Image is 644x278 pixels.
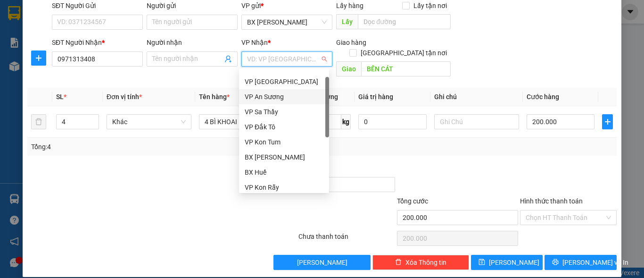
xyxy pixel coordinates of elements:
[52,37,143,48] div: SĐT Người Nhận
[471,255,543,270] button: save[PERSON_NAME]
[247,15,327,29] span: BX Phạm Văn Đồng
[603,118,612,126] span: plus
[297,231,396,248] div: Chưa thanh toán
[199,93,230,101] span: Tên hàng
[239,104,329,119] div: VP Sa Thầy
[241,39,268,46] span: VP Nhận
[602,114,613,129] button: plus
[245,76,323,87] div: VP [GEOGRAPHIC_DATA]
[239,180,329,195] div: VP Kon Rẫy
[239,165,329,180] div: BX Huế
[107,93,142,101] span: Đơn vị tính
[552,259,559,266] span: printer
[489,257,539,268] span: [PERSON_NAME]
[112,115,186,129] span: Khác
[239,150,329,165] div: BX Phạm Văn Đồng
[358,114,426,129] input: 0
[357,48,451,58] span: [GEOGRAPHIC_DATA] tận nơi
[239,119,329,135] div: VP Đắk Tô
[241,67,332,78] div: Văn phòng không hợp lệ
[31,114,46,129] button: delete
[245,107,323,117] div: VP Sa Thầy
[245,152,323,162] div: BX [PERSON_NAME]
[199,114,284,129] input: VD: Bàn, Ghế
[239,74,329,89] div: VP Đà Nẵng
[336,2,363,9] span: Lấy hàng
[562,257,628,268] span: [PERSON_NAME] và In
[32,54,46,62] span: plus
[372,255,469,270] button: deleteXóa Thông tin
[245,167,323,177] div: BX Huế
[147,0,238,11] div: Người gửi
[239,89,329,104] div: VP An Sương
[31,142,249,152] div: Tổng: 4
[245,137,323,147] div: VP Kon Tum
[239,135,329,150] div: VP Kon Tum
[358,93,393,101] span: Giá trị hàng
[410,0,451,11] span: Lấy tận nơi
[527,93,559,101] span: Cước hàng
[361,61,451,76] input: Dọc đường
[245,92,323,102] div: VP An Sương
[224,55,232,63] span: user-add
[397,197,428,205] span: Tổng cước
[31,51,46,66] button: plus
[147,37,238,48] div: Người nhận
[434,114,519,129] input: Ghi Chú
[405,257,446,268] span: Xóa Thông tin
[336,61,361,76] span: Giao
[545,255,617,270] button: printer[PERSON_NAME] và In
[245,122,323,132] div: VP Đắk Tô
[245,182,323,193] div: VP Kon Rẫy
[52,0,143,11] div: SĐT Người Gửi
[56,93,64,101] span: SL
[520,197,583,205] label: Hình thức thanh toán
[273,255,370,270] button: [PERSON_NAME]
[336,14,358,29] span: Lấy
[241,0,332,11] div: VP gửi
[297,257,347,268] span: [PERSON_NAME]
[479,259,485,266] span: save
[336,39,366,46] span: Giao hàng
[430,88,523,106] th: Ghi chú
[395,259,402,266] span: delete
[341,114,351,129] span: kg
[358,14,451,29] input: Dọc đường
